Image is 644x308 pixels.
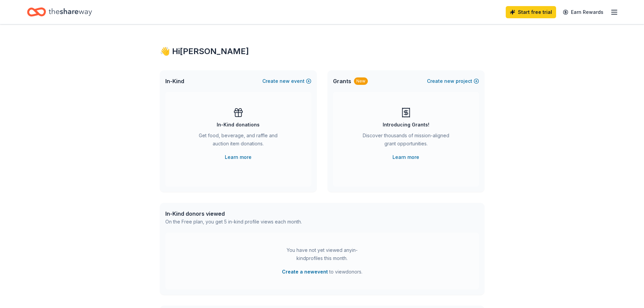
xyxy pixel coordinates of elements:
span: In-Kind [165,77,184,85]
div: You have not yet viewed any in-kind profiles this month. [280,246,364,262]
a: Home [27,4,92,20]
a: Earn Rewards [559,6,607,18]
div: 👋 Hi [PERSON_NAME] [160,46,484,57]
div: On the Free plan, you get 5 in-kind profile views each month. [165,218,302,226]
a: Start free trial [506,6,556,18]
button: Create a newevent [282,268,328,276]
span: Grants [333,77,351,85]
div: In-Kind donations [217,121,260,129]
div: Discover thousands of mission-aligned grant opportunities. [360,132,452,150]
div: New [354,77,368,85]
span: new [444,77,454,85]
div: Introducing Grants! [383,121,429,129]
div: In-Kind donors viewed [165,210,302,218]
a: Learn more [392,153,419,161]
a: Learn more [225,153,252,161]
button: Createnewproject [427,77,479,85]
span: to view donors . [282,268,362,276]
div: Get food, beverage, and raffle and auction item donations. [192,132,284,150]
button: Createnewevent [262,77,311,85]
span: new [280,77,290,85]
